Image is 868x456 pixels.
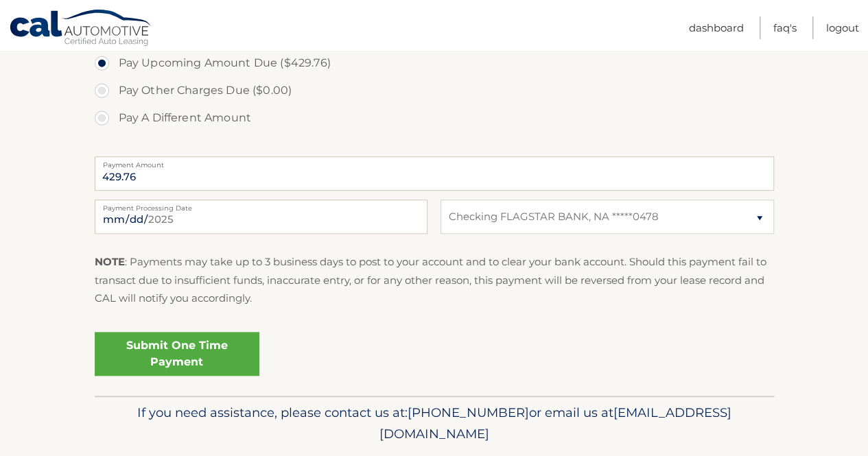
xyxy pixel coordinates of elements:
[95,253,774,307] p: : Payments may take up to 3 business days to post to your account and to clear your bank account....
[773,16,797,39] a: FAQ's
[95,156,774,167] label: Payment Amount
[95,77,774,104] label: Pay Other Charges Due ($0.00)
[408,405,529,420] span: [PHONE_NUMBER]
[95,200,427,234] input: Payment Date
[95,49,774,77] label: Pay Upcoming Amount Due ($429.76)
[95,156,774,191] input: Payment Amount
[95,104,774,132] label: Pay A Different Amount
[689,16,744,39] a: Dashboard
[95,255,125,268] strong: NOTE
[95,200,427,211] label: Payment Processing Date
[9,9,153,49] a: Cal Automotive
[95,332,259,376] a: Submit One Time Payment
[826,16,859,39] a: Logout
[104,402,765,446] p: If you need assistance, please contact us at: or email us at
